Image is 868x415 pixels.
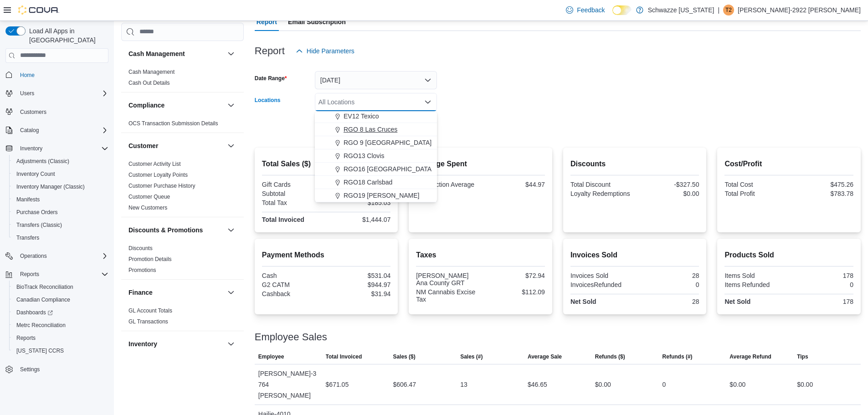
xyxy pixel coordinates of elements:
[20,366,40,373] span: Settings
[13,307,108,318] span: Dashboards
[663,353,693,360] span: Refunds (#)
[637,190,699,197] div: $0.00
[128,307,172,314] span: GL Account Totals
[13,194,43,205] a: Manifests
[570,298,596,305] strong: Net Sold
[612,15,613,15] span: Dark Mode
[128,101,224,110] button: Compliance
[13,156,108,167] span: Adjustments (Classic)
[791,281,853,288] div: 0
[328,199,390,206] div: $185.03
[288,13,346,31] span: Email Subscription
[16,322,66,329] span: Metrc Reconciliation
[595,353,625,360] span: Refunds ($)
[328,281,390,288] div: $944.97
[344,178,392,187] span: RGO18 Carlsbad
[724,298,750,305] strong: Net Sold
[262,250,391,261] h2: Payment Methods
[570,190,633,197] div: Loyalty Redemptions
[9,281,112,293] button: BioTrack Reconciliation
[13,307,56,318] a: Dashboards
[16,283,73,291] span: BioTrack Reconciliation
[128,245,153,251] a: Discounts
[16,125,108,136] span: Catalog
[128,172,188,178] a: Customer Loyalty Points
[20,90,34,97] span: Users
[9,180,112,193] button: Inventory Manager (Classic)
[637,272,699,279] div: 28
[128,339,157,348] h3: Inventory
[2,87,112,100] button: Users
[128,225,224,235] button: Discounts & Promotions
[128,318,168,325] a: GL Transactions
[128,120,218,127] a: OCS Transaction Submission Details
[226,287,236,298] button: Finance
[344,125,397,134] span: RGO 8 Las Cruces
[9,293,112,306] button: Canadian Compliance
[13,220,108,231] span: Transfers (Classic)
[612,5,632,15] input: Dark Mode
[791,181,853,188] div: $475.26
[13,345,108,356] span: Washington CCRS
[637,281,699,288] div: 0
[292,42,358,60] button: Hide Parameters
[307,46,354,56] span: Hide Parameters
[648,5,714,15] p: Schwazze [US_STATE]
[570,272,633,279] div: Invoices Sold
[128,318,168,325] span: GL Transactions
[663,379,666,390] div: 0
[128,141,158,150] h3: Customer
[315,123,437,136] button: RGO 8 Las Cruces
[328,272,390,279] div: $531.04
[16,251,51,261] button: Operations
[13,294,74,305] a: Canadian Compliance
[262,272,324,279] div: Cash
[718,5,719,15] p: |
[128,204,167,211] span: New Customers
[16,106,108,118] span: Customers
[16,88,108,99] span: Users
[128,245,153,252] span: Discounts
[724,159,853,169] h2: Cost/Profit
[16,70,38,81] a: Home
[262,290,324,297] div: Cashback
[791,298,853,305] div: 178
[18,5,59,15] img: Cova
[128,141,224,150] button: Customer
[393,379,416,390] div: $606.47
[16,347,64,354] span: [US_STATE] CCRS
[226,48,236,59] button: Cash Management
[13,333,108,343] span: Reports
[13,320,108,331] span: Metrc Reconciliation
[9,219,112,231] button: Transfers (Classic)
[255,97,281,104] label: Locations
[226,338,236,349] button: Inventory
[570,181,633,188] div: Total Discount
[255,46,285,56] h3: Report
[344,138,431,147] span: RGO 9 [GEOGRAPHIC_DATA]
[637,298,699,305] div: 28
[128,288,153,297] h3: Finance
[791,190,853,197] div: $783.78
[2,363,112,376] button: Settings
[128,205,167,211] a: New Customers
[128,256,172,263] span: Promotion Details
[344,151,384,160] span: RGO13 Clovis
[258,353,284,360] span: Employee
[416,159,545,169] h2: Average Spent
[315,163,437,176] button: RGO16 [GEOGRAPHIC_DATA]
[128,120,218,127] span: OCS Transaction Submission Details
[416,272,478,287] div: [PERSON_NAME] Ana County GRT
[460,353,483,360] span: Sales (#)
[13,232,108,243] span: Transfers
[16,269,108,280] span: Reports
[724,272,787,279] div: Items Sold
[128,225,203,235] h3: Discounts & Promotions
[9,231,112,244] button: Transfers
[16,107,50,118] a: Customers
[16,309,53,316] span: Dashboards
[562,1,608,19] a: Feedback
[16,296,70,303] span: Canadian Compliance
[570,250,699,261] h2: Invoices Sold
[128,256,172,262] a: Promotion Details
